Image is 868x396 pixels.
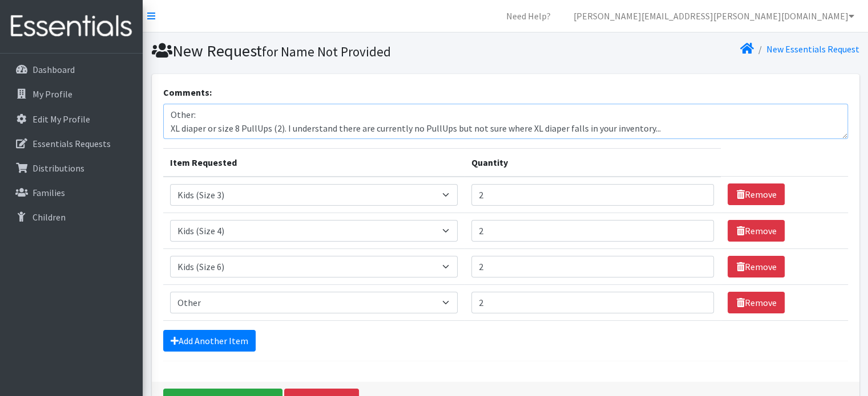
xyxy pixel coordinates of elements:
small: for Name Not Provided [262,43,391,60]
a: Families [5,181,138,204]
th: Quantity [465,148,721,177]
a: Edit My Profile [5,108,138,130]
p: Children [33,211,66,223]
a: [PERSON_NAME][EMAIL_ADDRESS][PERSON_NAME][DOMAIN_NAME] [564,5,863,27]
p: Essentials Requests [33,138,111,149]
p: Edit My Profile [33,113,90,125]
a: Distributions [5,157,138,179]
a: Remove [728,256,785,277]
a: Dashboard [5,58,138,81]
a: Children [5,206,138,228]
a: New Essentials Request [766,43,859,55]
a: Remove [728,220,785,242]
p: Dashboard [33,64,75,75]
h1: New Request [152,41,502,61]
img: HumanEssentials [5,7,138,46]
a: Need Help? [497,5,560,27]
a: Essentials Requests [5,132,138,155]
th: Item Requested [163,148,465,177]
p: Distributions [33,162,84,174]
p: My Profile [33,88,72,100]
a: Remove [728,183,785,205]
a: Add Another Item [163,330,256,352]
p: Families [33,187,65,198]
a: My Profile [5,83,138,105]
label: Comments: [163,85,212,99]
a: Remove [728,292,785,313]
